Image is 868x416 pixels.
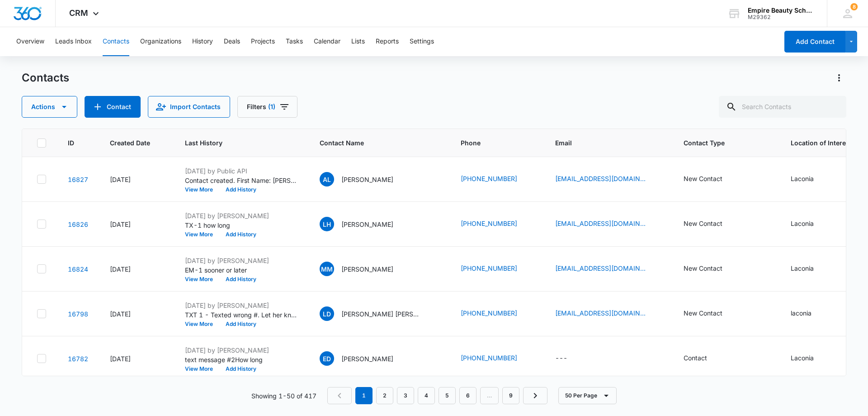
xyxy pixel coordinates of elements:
a: Navigate to contact details page for Makayla Mcnerney [68,265,88,273]
a: [PHONE_NUMBER] [461,263,517,273]
a: Navigate to contact details page for Aubrie Leeper [68,176,88,183]
p: Contact created. First Name: [PERSON_NAME] Last Name: [PERSON_NAME] Source: Form - Contact Us Sta... [185,176,298,185]
a: [EMAIL_ADDRESS][DOMAIN_NAME] [555,263,646,273]
div: Phone - +1 (603) 667-3267 - Select to Edit Field [461,263,533,274]
div: [DATE] [110,354,163,363]
div: Contact Name - Laci Hussey - Select to Edit Field [320,217,410,231]
div: New Contact [684,308,722,318]
p: [DATE] by [PERSON_NAME] [185,211,298,220]
div: Laconia [791,353,814,363]
p: TXT 1 - Texted wrong #. Let her know about the limited spots left for 9/22 class [185,310,298,320]
button: 50 Per Page [558,387,617,404]
a: Navigate to contact details page for Ella Dion [68,355,88,363]
span: MM [320,262,334,276]
button: Add History [219,232,263,237]
span: AL [320,172,334,186]
div: Contact Name - Makayla Mcnerney - Select to Edit Field [320,262,410,276]
div: [DATE] [110,220,163,229]
div: Laconia [791,263,814,273]
span: Contact Name [320,138,426,148]
button: Calendar [314,27,340,56]
button: View More [185,232,219,237]
div: Contact Type - New Contact - Select to Edit Field [684,308,739,319]
div: Location of Interest (for FB ad integration) - Laconia - Select to Edit Field [791,174,830,185]
span: ID [68,138,75,148]
button: Contacts [103,27,129,56]
a: Navigate to contact details page for Laguerre Dieula louis [68,310,88,318]
button: Leads Inbox [55,27,92,56]
button: Actions [22,96,77,118]
div: Phone - (603) 393-1057 - Select to Edit Field [461,353,533,364]
a: [EMAIL_ADDRESS][DOMAIN_NAME] [555,219,646,228]
div: Location of Interest (for FB ad integration) - Laconia - Select to Edit Field [791,353,830,364]
div: [DATE] [110,309,163,319]
p: text message #2How long [185,355,298,364]
div: Phone - +1 (603) 616-9360 - Select to Edit Field [461,219,533,230]
a: Page 6 [459,387,476,404]
div: Laconia [791,219,814,228]
button: Filters [237,96,297,118]
span: Last History [185,138,285,148]
div: account name [748,7,814,14]
button: Tasks [286,27,303,56]
div: New Contact [684,263,722,273]
div: Contact Name - Ella Dion - Select to Edit Field [320,351,410,366]
div: Contact [684,353,707,363]
div: Phone - (603) 403-2503 - Select to Edit Field [461,174,533,185]
em: 1 [355,387,373,404]
p: TX-1 how long [185,220,298,230]
div: Contact Name - Laguerre Dieula louis - Select to Edit Field [320,306,439,321]
div: notifications count [850,3,858,10]
a: Page 2 [376,387,393,404]
span: ED [320,351,334,366]
div: Contact Type - New Contact - Select to Edit Field [684,263,739,274]
p: [PERSON_NAME] [341,354,393,363]
div: [DATE] [110,264,163,274]
div: --- [555,353,567,364]
span: LD [320,306,334,321]
div: Email - laguerredieula257@gmail.com - Select to Edit Field [555,308,662,319]
p: [DATE] by [PERSON_NAME] [185,301,298,310]
button: Overview [16,27,44,56]
div: account id [748,14,814,20]
span: Phone [461,138,520,148]
button: Reports [376,27,399,56]
div: Contact Type - New Contact - Select to Edit Field [684,174,739,185]
span: 8 [850,3,858,10]
button: View More [185,366,219,372]
div: Location of Interest (for FB ad integration) - laconia - Select to Edit Field [791,308,828,319]
div: laconia [791,308,811,318]
button: Import Contacts [148,96,230,118]
span: LH [320,217,334,231]
div: [DATE] [110,175,163,184]
button: View More [185,187,219,192]
span: (1) [268,104,275,110]
button: Projects [251,27,275,56]
button: Deals [224,27,240,56]
p: [PERSON_NAME] [PERSON_NAME] [341,309,423,319]
span: Created Date [110,138,150,148]
div: Phone - +1 (774) 418-1719 - Select to Edit Field [461,308,533,319]
span: CRM [69,8,88,18]
button: Add History [219,321,263,327]
div: Contact Type - Contact - Select to Edit Field [684,353,723,364]
button: History [192,27,213,56]
p: Showing 1-50 of 417 [251,391,316,401]
button: Settings [410,27,434,56]
div: Contact Type - New Contact - Select to Edit Field [684,219,739,230]
button: Organizations [140,27,181,56]
button: Lists [351,27,365,56]
a: [EMAIL_ADDRESS][DOMAIN_NAME] [555,308,646,318]
button: Add History [219,277,263,282]
div: New Contact [684,174,722,183]
a: Page 4 [418,387,435,404]
p: [DATE] by [PERSON_NAME] [185,345,298,355]
button: Add History [219,366,263,372]
a: [PHONE_NUMBER] [461,219,517,228]
input: Search Contacts [719,96,846,118]
p: [PERSON_NAME] [341,175,393,184]
button: Add History [219,187,263,192]
p: [DATE] by [PERSON_NAME] [185,256,298,265]
div: Email - aubrie.leep2009@gmail.com - Select to Edit Field [555,174,662,185]
button: Add Contact [85,96,141,118]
